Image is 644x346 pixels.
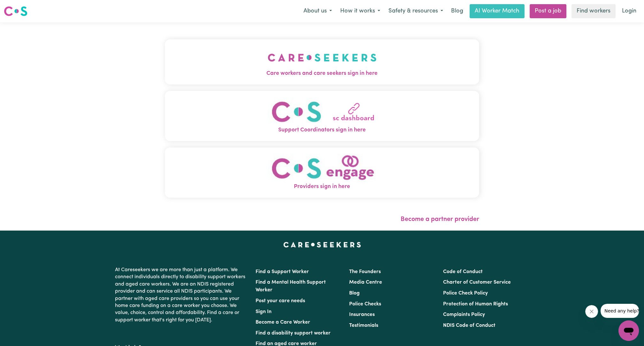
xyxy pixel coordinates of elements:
iframe: Close message [585,305,598,318]
a: Become a partner provider [401,216,479,223]
a: Careseekers home page [283,242,361,247]
a: Protection of Human Rights [443,302,508,307]
a: Insurances [349,312,375,317]
button: Support Coordinators sign in here [165,91,479,141]
a: Code of Conduct [443,269,483,274]
img: Careseekers logo [4,5,27,17]
a: Charter of Customer Service [443,280,511,285]
a: NDIS Code of Conduct [443,323,495,328]
a: Blog [349,291,360,296]
a: Find a Mental Health Support Worker [256,280,326,293]
a: Login [618,4,640,18]
a: The Founders [349,269,381,274]
iframe: Button to launch messaging window [618,320,639,341]
span: Support Coordinators sign in here [165,126,479,134]
a: Testimonials [349,323,378,328]
a: Blog [447,4,467,18]
a: AI Worker Match [470,4,525,18]
button: Safety & resources [384,4,447,18]
button: How it works [336,4,384,18]
a: Find a disability support worker [256,331,331,336]
a: Post a job [530,4,566,18]
a: Become a Care Worker [256,320,310,325]
span: Need any help? [4,4,39,10]
span: Providers sign in here [165,183,479,191]
button: About us [299,4,336,18]
a: Find workers [571,4,616,18]
a: Sign In [256,309,272,314]
a: Find a Support Worker [256,269,309,274]
a: Police Check Policy [443,291,488,296]
a: Post your care needs [256,298,305,303]
button: Care workers and care seekers sign in here [165,39,479,84]
iframe: Message from company [601,304,639,318]
a: Complaints Policy [443,312,485,317]
a: Careseekers logo [4,4,27,19]
p: At Careseekers we are more than just a platform. We connect individuals directly to disability su... [115,264,248,326]
button: Providers sign in here [165,147,479,198]
span: Care workers and care seekers sign in here [165,69,479,78]
a: Media Centre [349,280,382,285]
a: Police Checks [349,302,381,307]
